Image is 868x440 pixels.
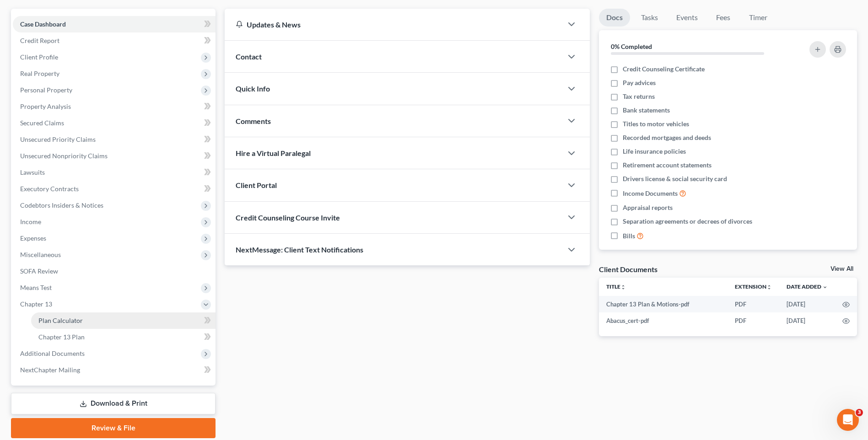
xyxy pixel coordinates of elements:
[599,264,658,274] div: Client Documents
[13,98,216,115] a: Property Analysis
[623,174,727,183] span: Drivers license & social security card
[623,119,689,129] span: Titles to motor vehicles
[599,296,728,312] td: Chapter 13 Plan & Motions-pdf
[856,409,863,416] span: 3
[830,266,853,272] a: View All
[13,181,216,197] a: Executory Contracts
[728,312,779,329] td: PDF
[611,43,652,50] strong: 0% Completed
[623,147,686,156] span: Life insurance policies
[20,349,85,357] span: Additional Documents
[236,245,363,254] span: NextMessage: Client Text Notifications
[236,20,551,29] div: Updates & News
[20,185,79,193] span: Executory Contracts
[20,201,103,209] span: Codebtors Insiders & Notices
[20,70,59,77] span: Real Property
[11,418,216,438] a: Review & File
[13,115,216,131] a: Secured Claims
[20,168,45,176] span: Lawsuits
[13,164,216,181] a: Lawsuits
[236,52,262,61] span: Contact
[20,152,108,160] span: Unsecured Nonpriority Claims
[623,231,635,241] span: Bills
[13,16,216,32] a: Case Dashboard
[236,149,311,157] span: Hire a Virtual Paralegal
[779,312,835,329] td: [DATE]
[236,117,271,125] span: Comments
[20,20,66,28] span: Case Dashboard
[837,409,859,431] iframe: Intercom live chat
[623,92,655,101] span: Tax returns
[623,217,752,226] span: Separation agreements or decrees of divorces
[20,366,80,374] span: NextChapter Mailing
[709,9,738,27] a: Fees
[634,9,665,27] a: Tasks
[13,32,216,49] a: Credit Report
[623,133,711,142] span: Recorded mortgages and deeds
[20,86,72,94] span: Personal Property
[623,189,678,198] span: Income Documents
[38,333,85,341] span: Chapter 13 Plan
[606,283,626,290] a: Titleunfold_more
[13,362,216,378] a: NextChapter Mailing
[20,135,96,143] span: Unsecured Priority Claims
[599,9,630,27] a: Docs
[623,106,670,115] span: Bank statements
[31,312,216,329] a: Plan Calculator
[11,393,216,414] a: Download & Print
[787,283,828,290] a: Date Added expand_more
[766,284,772,290] i: unfold_more
[623,161,712,170] span: Retirement account statements
[20,251,61,258] span: Miscellaneous
[13,263,216,279] a: SOFA Review
[822,284,828,290] i: expand_more
[20,102,71,110] span: Property Analysis
[236,84,270,93] span: Quick Info
[20,53,58,61] span: Client Profile
[236,181,277,189] span: Client Portal
[728,296,779,312] td: PDF
[20,284,52,291] span: Means Test
[13,131,216,148] a: Unsecured Priority Claims
[599,312,728,329] td: Abacus_cert-pdf
[623,64,705,74] span: Credit Counseling Certificate
[623,78,656,87] span: Pay advices
[620,284,626,290] i: unfold_more
[20,119,64,127] span: Secured Claims
[20,234,46,242] span: Expenses
[31,329,216,345] a: Chapter 13 Plan
[236,213,340,222] span: Credit Counseling Course Invite
[13,148,216,164] a: Unsecured Nonpriority Claims
[779,296,835,312] td: [DATE]
[38,317,83,324] span: Plan Calculator
[20,300,52,308] span: Chapter 13
[20,218,41,225] span: Income
[20,37,59,44] span: Credit Report
[20,267,58,275] span: SOFA Review
[669,9,705,27] a: Events
[742,9,775,27] a: Timer
[735,283,772,290] a: Extensionunfold_more
[623,203,673,212] span: Appraisal reports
